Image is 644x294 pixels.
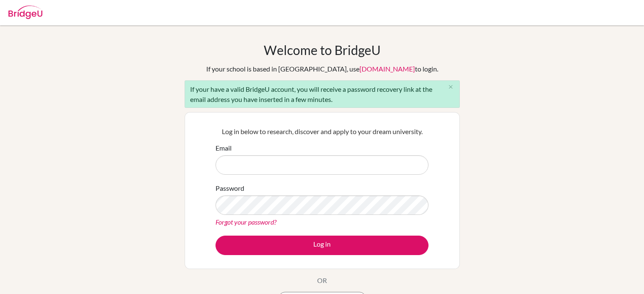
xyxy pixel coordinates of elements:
button: Log in [216,236,428,255]
p: Log in below to research, discover and apply to your dream university. [216,126,428,137]
label: Password [216,183,244,193]
div: If your have a valid BridgeU account, you will receive a password recovery link at the email addr... [185,80,460,108]
a: Forgot your password? [216,218,276,226]
button: Close [442,81,459,93]
a: [DOMAIN_NAME] [359,65,415,73]
label: Email [216,143,232,153]
img: Bridge-U [8,5,42,19]
p: OR [317,275,327,286]
h1: Welcome to BridgeU [264,42,381,58]
div: If your school is based in [GEOGRAPHIC_DATA], use to login. [206,64,438,74]
i: close [448,84,454,90]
